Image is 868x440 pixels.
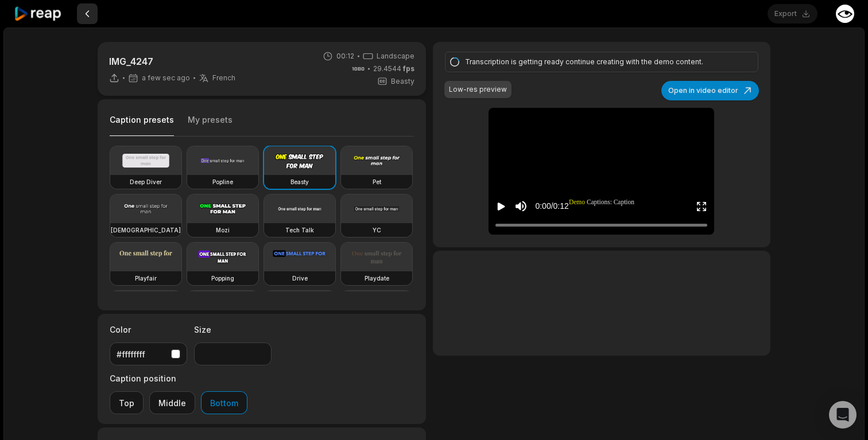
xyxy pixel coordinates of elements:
[188,114,232,136] button: My presets
[130,177,162,186] h3: Deep Diver
[212,73,235,83] span: French
[285,225,314,235] h3: Tech Talk
[110,372,247,384] label: Caption position
[110,114,174,137] button: Caption presets
[391,76,414,87] span: Beasty
[829,401,857,429] div: Open Intercom Messenger
[292,274,308,283] h3: Drive
[449,84,507,95] div: Low-res preview
[661,81,759,100] button: Open in video editor
[535,200,568,212] div: 0:00 / 0:12
[212,177,233,186] h3: Popline
[111,225,181,235] h3: [DEMOGRAPHIC_DATA]
[201,391,247,414] button: Bottom
[211,274,234,283] h3: Popping
[110,324,187,336] label: Color
[696,196,707,217] button: Enter Fullscreen
[514,199,528,213] button: Mute sound
[142,73,190,83] span: a few sec ago
[149,391,195,414] button: Middle
[403,64,414,73] span: fps
[216,225,230,235] h3: Mozi
[290,177,309,186] h3: Beasty
[110,342,187,365] button: #ffffffff
[495,196,507,217] button: Play video
[135,274,157,283] h3: Playfair
[110,391,144,414] button: Top
[109,54,235,68] p: IMG_4247
[373,64,414,74] span: 29.4544
[465,57,735,67] div: Transcription is getting ready continue creating with the demo content.
[377,51,414,61] span: Landscape
[336,51,354,61] span: 00:12
[373,177,381,186] h3: Pet
[194,324,272,336] label: Size
[117,348,166,360] div: #ffffffff
[365,274,389,283] h3: Playdate
[373,225,381,235] h3: YC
